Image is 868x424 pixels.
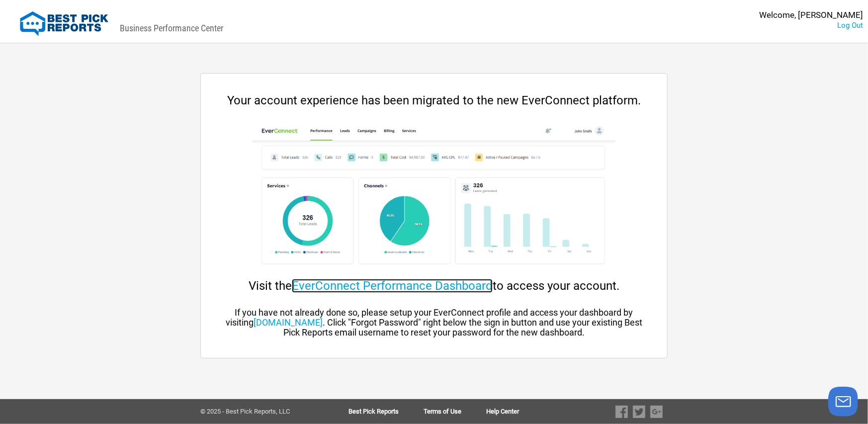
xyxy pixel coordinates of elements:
div: Your account experience has been migrated to the new EverConnect platform. [221,93,647,107]
img: Best Pick Reports Logo [20,11,108,36]
div: Visit the to access your account. [221,279,647,293]
div: © 2025 - Best Pick Reports, LLC [200,408,317,415]
a: Terms of Use [424,408,487,415]
a: [DOMAIN_NAME] [254,317,323,328]
div: If you have not already done so, please setup your EverConnect profile and access your dashboard ... [221,308,647,338]
a: EverConnect Performance Dashboard [292,279,493,293]
img: cp-dashboard.png [253,122,615,271]
button: Launch chat [828,387,858,417]
div: Welcome, [PERSON_NAME] [759,10,863,20]
a: Best Pick Reports [349,408,424,415]
a: Help Center [487,408,520,415]
a: Log Out [837,21,863,30]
